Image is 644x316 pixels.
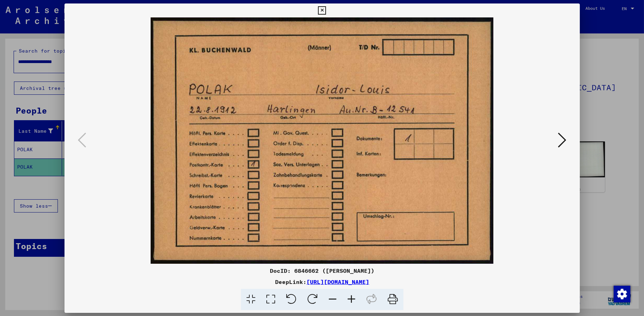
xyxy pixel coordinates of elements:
img: 001.jpg [88,17,556,264]
img: Change consent [614,286,630,302]
div: Change consent [613,285,630,302]
div: DeepLink: [65,278,580,286]
a: [URL][DOMAIN_NAME] [306,278,369,285]
div: DocID: 6846662 ([PERSON_NAME]) [65,267,580,275]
